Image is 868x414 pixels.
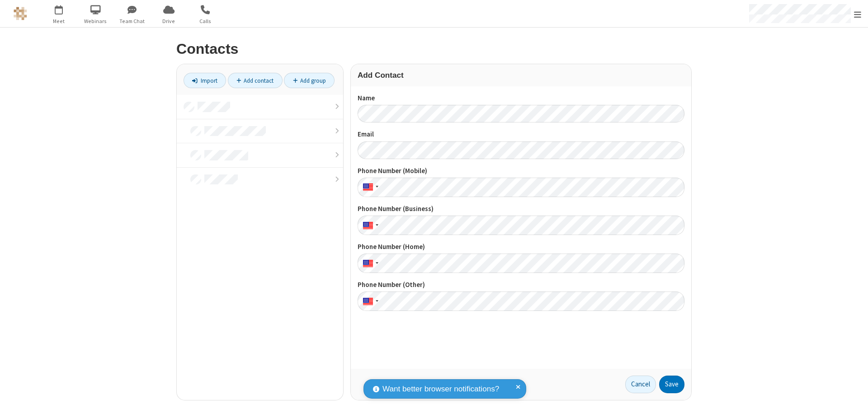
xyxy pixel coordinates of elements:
div: United States: + 1 [358,292,381,311]
span: Webinars [79,17,113,25]
div: United States: + 1 [358,216,381,235]
a: Cancel [625,376,656,394]
h3: Add Contact [358,71,684,80]
span: Calls [189,17,222,25]
span: Drive [152,17,186,25]
a: Add contact [228,73,283,88]
span: Want better browser notifications? [382,383,499,395]
button: Save [659,376,684,394]
label: Email [358,129,684,140]
a: Import [184,73,226,88]
label: Phone Number (Mobile) [358,166,684,176]
label: Phone Number (Home) [358,242,684,252]
iframe: Chat [845,390,861,408]
span: Meet [42,17,76,25]
div: United States: + 1 [358,178,381,197]
div: United States: + 1 [358,254,381,273]
label: Phone Number (Business) [358,204,684,214]
a: Add group [284,73,335,88]
span: Team Chat [115,17,149,25]
label: Name [358,93,684,103]
img: QA Selenium DO NOT DELETE OR CHANGE [14,7,27,20]
h2: Contacts [176,41,692,57]
label: Phone Number (Other) [358,280,684,290]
